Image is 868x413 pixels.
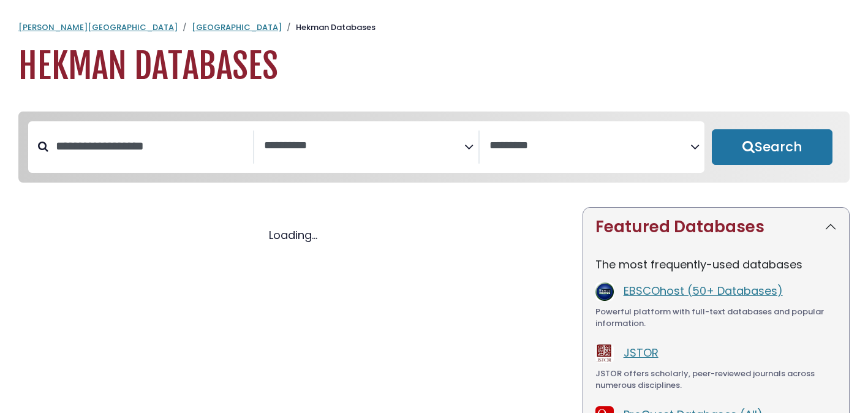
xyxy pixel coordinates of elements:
[712,129,832,165] button: Submit for Search Results
[192,21,282,33] a: [GEOGRAPHIC_DATA]
[489,140,690,153] textarea: Search
[264,140,465,153] textarea: Search
[18,227,568,243] div: Loading...
[18,21,850,34] nav: breadcrumb
[595,256,837,273] p: The most frequently-used databases
[18,21,178,33] a: [PERSON_NAME][GEOGRAPHIC_DATA]
[18,46,850,87] h1: Hekman Databases
[282,21,376,34] li: Hekman Databases
[18,112,850,183] nav: Search filters
[624,283,783,298] a: EBSCOhost (50+ Databases)
[48,136,253,156] input: Search database by title or keyword
[595,306,837,330] div: Powerful platform with full-text databases and popular information.
[624,345,659,360] a: JSTOR
[595,368,837,392] div: JSTOR offers scholarly, peer-reviewed journals across numerous disciplines.
[583,208,849,246] button: Featured Databases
